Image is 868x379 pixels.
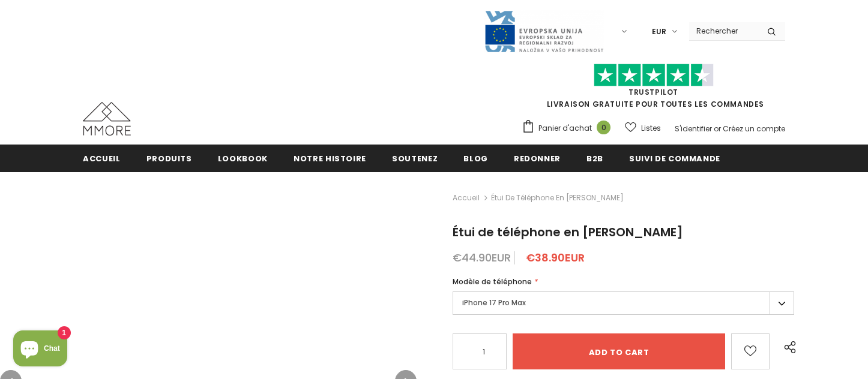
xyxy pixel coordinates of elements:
[83,153,121,164] span: Accueil
[146,145,192,172] a: Produits
[146,153,192,164] span: Produits
[723,124,785,134] a: Créez un compte
[522,69,785,109] span: LIVRAISON GRATUITE POUR TOUTES LES COMMANDES
[491,191,624,205] span: Étui de téléphone en [PERSON_NAME]
[453,191,480,205] a: Accueil
[294,153,366,164] span: Notre histoire
[83,145,121,172] a: Accueil
[463,145,488,172] a: Blog
[218,145,268,172] a: Lookbook
[652,26,666,38] span: EUR
[689,22,758,40] input: Search Site
[586,153,603,164] span: B2B
[453,291,794,315] label: iPhone 17 Pro Max
[538,122,592,134] span: Panier d'achat
[641,122,661,134] span: Listes
[629,145,720,172] a: Suivi de commande
[586,145,603,172] a: B2B
[513,333,725,369] input: Add to cart
[453,224,683,240] span: Étui de téléphone en [PERSON_NAME]
[514,145,561,172] a: Redonner
[597,121,610,134] span: 0
[83,102,131,136] img: Cas MMORE
[484,26,604,36] a: Javni Razpis
[392,153,438,164] span: soutenez
[484,10,604,53] img: Javni Razpis
[10,330,71,369] inbox-online-store-chat: Shopify online store chat
[675,124,712,134] a: S'identifier
[514,153,561,164] span: Redonner
[522,119,616,137] a: Panier d'achat 0
[392,145,438,172] a: soutenez
[594,64,714,87] img: Faites confiance aux étoiles pilotes
[218,153,268,164] span: Lookbook
[463,153,488,164] span: Blog
[526,250,585,265] span: €38.90EUR
[628,87,678,97] a: TrustPilot
[453,276,532,287] span: Modèle de téléphone
[629,153,720,164] span: Suivi de commande
[453,250,511,265] span: €44.90EUR
[714,124,721,134] span: or
[625,118,661,139] a: Listes
[294,145,366,172] a: Notre histoire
